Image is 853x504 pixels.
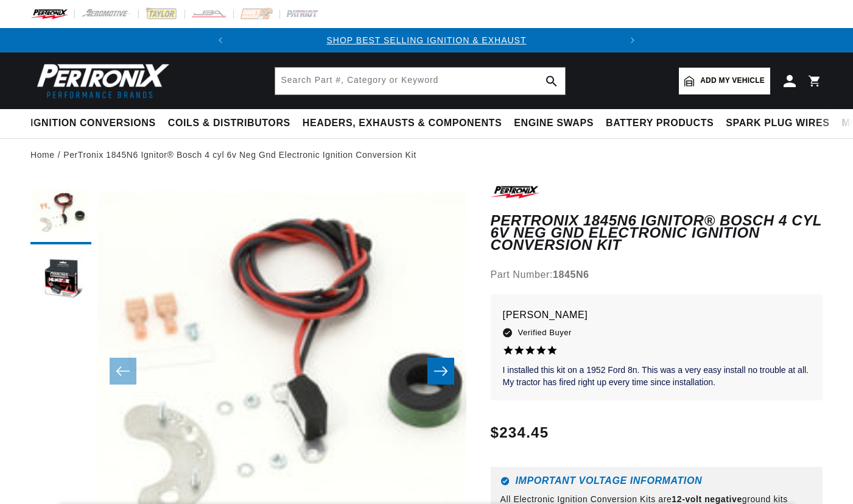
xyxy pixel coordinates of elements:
[303,117,502,130] span: Headers, Exhausts & Components
[700,75,765,87] span: Add my vehicle
[503,364,810,388] p: I installed this kit on a 1952 Ford 8n. This was a very easy install no trouble at all. My tracto...
[679,68,770,94] a: Add my vehicle
[606,117,714,130] span: Battery Products
[30,250,91,311] button: Load image 2 in gallery view
[30,183,91,244] button: Load image 1 in gallery view
[508,109,600,138] summary: Engine Swaps
[30,148,823,161] nav: breadcrumbs
[726,117,829,130] span: Spark Plug Wires
[600,109,720,138] summary: Battery Products
[275,68,565,94] input: Search Part #, Category or Keyword
[518,326,572,339] span: Verified Buyer
[491,267,823,283] div: Part Number:
[553,269,589,280] strong: 1845N6
[326,35,526,45] a: SHOP BEST SELLING IGNITION & EXHAUST
[672,494,742,504] strong: 12-volt negative
[503,307,810,324] p: [PERSON_NAME]
[168,117,290,130] span: Coils & Distributors
[30,109,162,138] summary: Ignition Conversions
[491,422,549,444] span: $234.45
[720,109,835,138] summary: Spark Plug Wires
[30,148,55,161] a: Home
[233,34,620,47] div: 1 of 2
[620,28,645,52] button: Translation missing: en.sections.announcements.next_announcement
[63,148,416,161] a: PerTronix 1845N6 Ignitor® Bosch 4 cyl 6v Neg Gnd Electronic Ignition Conversion Kit
[208,28,233,52] button: Translation missing: en.sections.announcements.previous_announcement
[491,215,823,252] h1: PerTronix 1845N6 Ignitor® Bosch 4 cyl 6v Neg Gnd Electronic Ignition Conversion Kit
[427,358,454,385] button: Slide right
[110,358,136,385] button: Slide left
[514,117,594,130] span: Engine Swaps
[30,117,156,130] span: Ignition Conversions
[500,477,813,486] h6: Important Voltage Information
[297,109,508,138] summary: Headers, Exhausts & Components
[30,60,170,102] img: Pertronix
[538,68,565,94] button: search button
[233,34,620,47] div: Announcement
[162,109,297,138] summary: Coils & Distributors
